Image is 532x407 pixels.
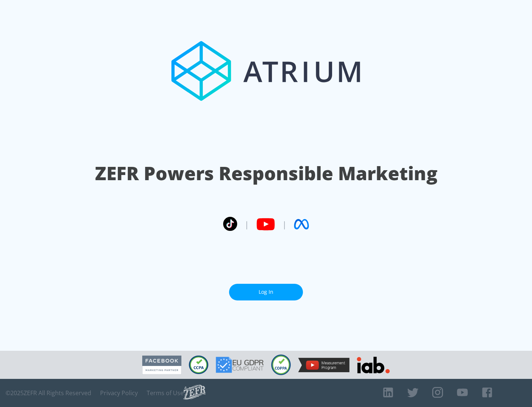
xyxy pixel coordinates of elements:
a: Log In [229,284,303,300]
img: Facebook Marketing Partner [142,356,181,374]
a: Terms of Use [147,389,184,397]
img: COPPA Compliant [271,354,291,375]
h1: ZEFR Powers Responsible Marketing [95,161,437,186]
img: IAB [357,357,390,373]
span: | [245,219,249,230]
a: Privacy Policy [100,389,138,397]
span: | [282,219,287,230]
img: GDPR Compliant [216,357,264,373]
span: © 2025 ZEFR All Rights Reserved [6,389,91,397]
img: CCPA Compliant [189,356,208,374]
img: YouTube Measurement Program [298,358,349,372]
